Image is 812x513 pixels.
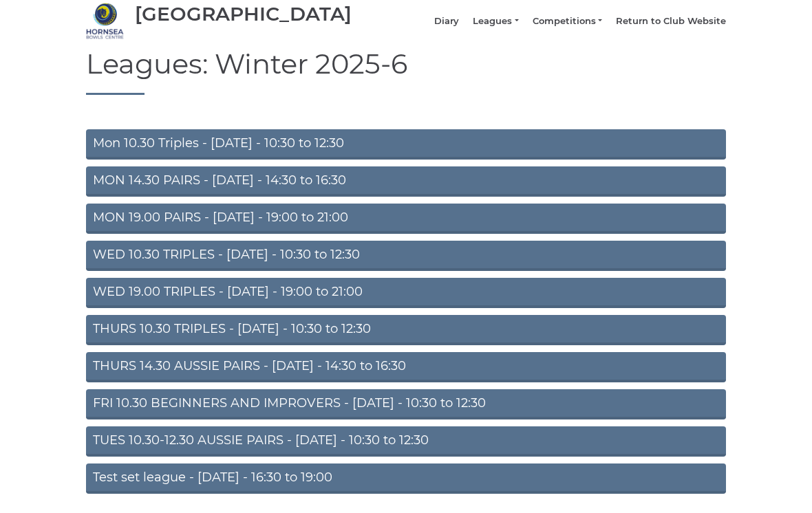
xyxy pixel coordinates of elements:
[86,352,726,382] a: THURS 14.30 AUSSIE PAIRS - [DATE] - 14:30 to 16:30
[86,315,726,345] a: THURS 10.30 TRIPLES - [DATE] - 10:30 to 12:30
[473,15,518,28] a: Leagues
[434,15,459,28] a: Diary
[86,241,726,271] a: WED 10.30 TRIPLES - [DATE] - 10:30 to 12:30
[86,278,726,308] a: WED 19.00 TRIPLES - [DATE] - 19:00 to 21:00
[86,426,726,457] a: TUES 10.30-12.30 AUSSIE PAIRS - [DATE] - 10:30 to 12:30
[86,2,124,40] img: Hornsea Bowls Centre
[86,204,726,234] a: MON 19.00 PAIRS - [DATE] - 19:00 to 21:00
[86,49,726,95] h1: Leagues: Winter 2025-6
[616,15,726,28] a: Return to Club Website
[86,463,726,494] a: Test set league - [DATE] - 16:30 to 19:00
[135,3,352,25] div: [GEOGRAPHIC_DATA]
[533,15,602,28] a: Competitions
[86,166,726,197] a: MON 14.30 PAIRS - [DATE] - 14:30 to 16:30
[86,389,726,419] a: FRI 10.30 BEGINNERS AND IMPROVERS - [DATE] - 10:30 to 12:30
[86,129,726,160] a: Mon 10.30 Triples - [DATE] - 10:30 to 12:30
